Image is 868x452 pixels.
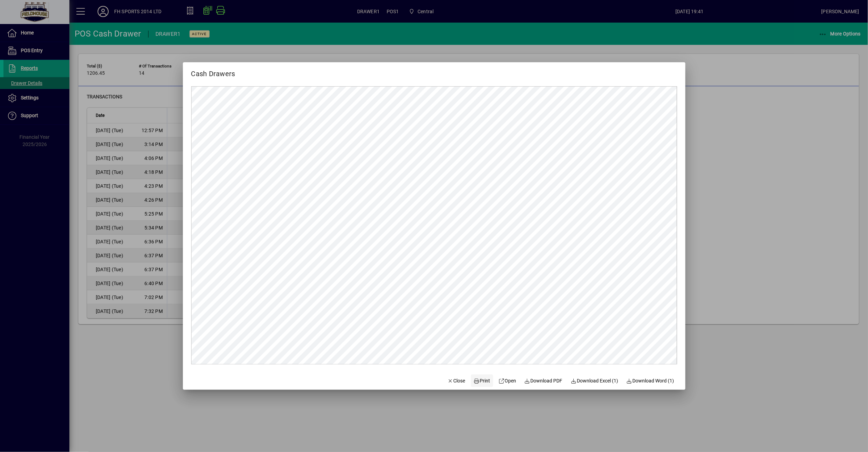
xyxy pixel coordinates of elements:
span: Close [447,377,465,385]
span: Print [474,377,490,385]
button: Close [445,374,468,387]
a: Download PDF [522,374,565,387]
button: Print [471,374,493,387]
a: Open [496,374,519,387]
button: Download Word (1) [624,374,677,387]
span: Download Excel (1) [571,377,618,385]
span: Open [499,377,516,385]
h2: Cash Drawers [183,62,244,79]
button: Download Excel (1) [568,374,621,387]
span: Download PDF [524,377,563,385]
span: Download Word (1) [626,377,674,385]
